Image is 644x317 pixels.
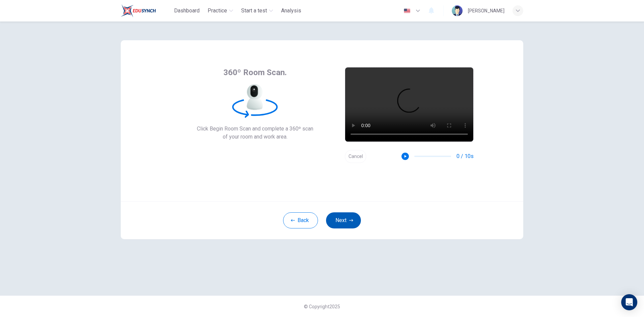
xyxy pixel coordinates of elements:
span: Analysis [281,7,301,15]
div: [PERSON_NAME] [468,7,504,15]
span: Click Begin Room Scan and complete a 360º scan [197,125,313,133]
img: Profile picture [452,5,463,16]
span: 360º Room Scan. [223,67,287,78]
button: Next [326,212,361,228]
span: 0 / 10s [457,152,474,160]
button: Analysis [278,5,304,17]
span: Practice [208,7,227,15]
button: Cancel [345,150,366,163]
button: Practice [205,5,236,17]
div: Open Intercom Messenger [621,294,637,310]
img: Train Test logo [121,4,156,17]
span: © Copyright 2025 [304,304,340,309]
span: Start a test [241,7,267,15]
button: Start a test [238,5,276,17]
img: en [403,8,411,13]
button: Back [283,212,318,228]
span: of your room and work area. [197,133,313,141]
button: Dashboard [171,5,202,17]
span: Dashboard [174,7,200,15]
a: Train Test logo [121,4,171,17]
